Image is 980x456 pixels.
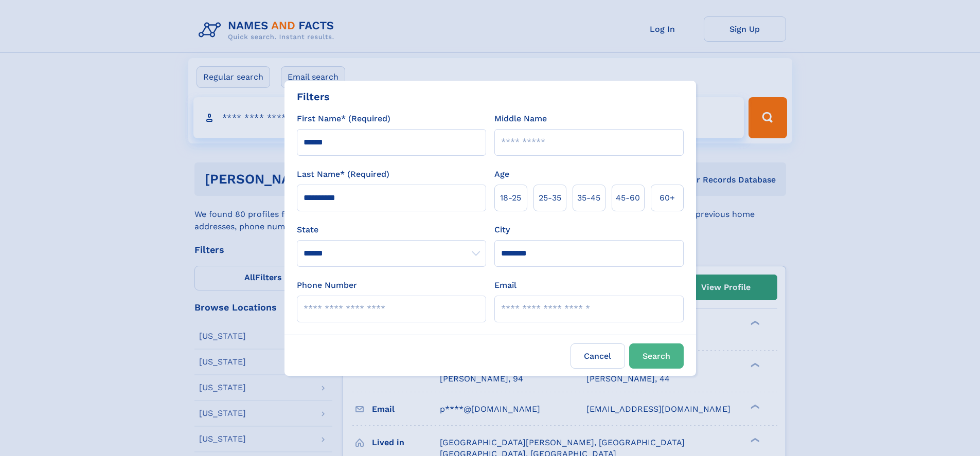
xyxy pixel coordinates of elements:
[539,192,561,204] span: 25‑35
[629,343,684,369] button: Search
[571,343,625,369] label: Cancel
[297,89,330,104] div: Filters
[494,279,516,291] label: Email
[577,192,600,204] span: 35‑45
[494,224,510,236] label: City
[297,168,389,180] label: Last Name* (Required)
[297,279,357,291] label: Phone Number
[297,113,390,125] label: First Name* (Required)
[297,224,486,236] label: State
[616,192,640,204] span: 45‑60
[660,192,675,204] span: 60+
[494,168,509,180] label: Age
[494,113,547,125] label: Middle Name
[500,192,521,204] span: 18‑25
